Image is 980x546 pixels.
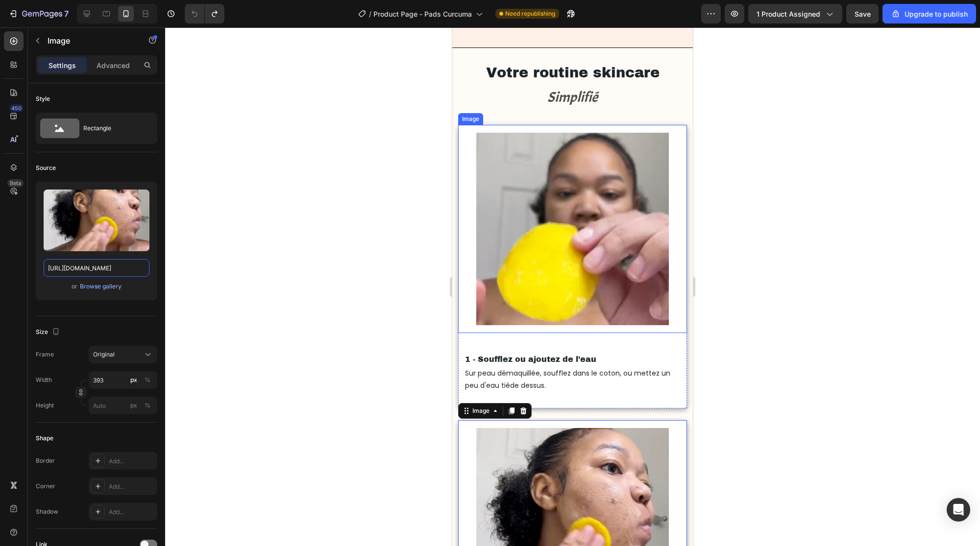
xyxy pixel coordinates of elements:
div: px [130,401,137,410]
div: Beta [7,179,24,187]
div: Add... [109,482,155,491]
div: Undo/Redo [185,4,224,24]
button: px [142,374,153,386]
span: 1 product assigned [757,9,820,19]
label: Width [36,376,52,384]
div: Shape [36,434,53,443]
span: Need republishing [505,9,555,18]
input: px% [89,371,157,389]
span: or [72,281,77,292]
div: % [145,401,150,410]
div: % [145,376,150,384]
div: Add... [109,508,155,517]
div: px [130,376,137,384]
div: Size [36,326,62,339]
button: 7 [4,4,73,24]
p: Image [48,35,131,47]
p: 7 [64,8,69,20]
label: Height [36,401,54,410]
input: https://example.com/image.jpg [44,259,149,277]
button: Original [89,346,157,363]
label: Frame [36,350,54,359]
div: 450 [9,104,24,112]
div: Corner [36,482,55,491]
div: Shadow [36,507,58,516]
div: Rectangle [83,117,143,140]
div: Open Intercom Messenger [947,498,970,522]
span: Original [93,350,115,359]
input: px% [89,397,157,414]
div: Source [36,164,56,172]
div: Browse gallery [80,282,122,291]
iframe: Design area [452,27,693,546]
button: Save [846,4,879,24]
div: Upgrade to publish [891,9,968,19]
button: % [128,400,140,411]
button: px [142,400,153,411]
span: Save [855,10,871,18]
img: preview-image [44,190,149,251]
div: Add... [109,457,155,466]
button: % [128,374,140,386]
button: Upgrade to publish [882,4,976,24]
span: Product Page - Pads Curcuma [373,9,472,19]
p: Settings [49,60,76,71]
div: Image [18,379,39,388]
div: Style [36,95,50,103]
div: Border [36,456,55,465]
p: Advanced [97,60,130,71]
button: 1 product assigned [748,4,842,24]
button: Browse gallery [79,282,122,291]
span: / [369,9,371,19]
